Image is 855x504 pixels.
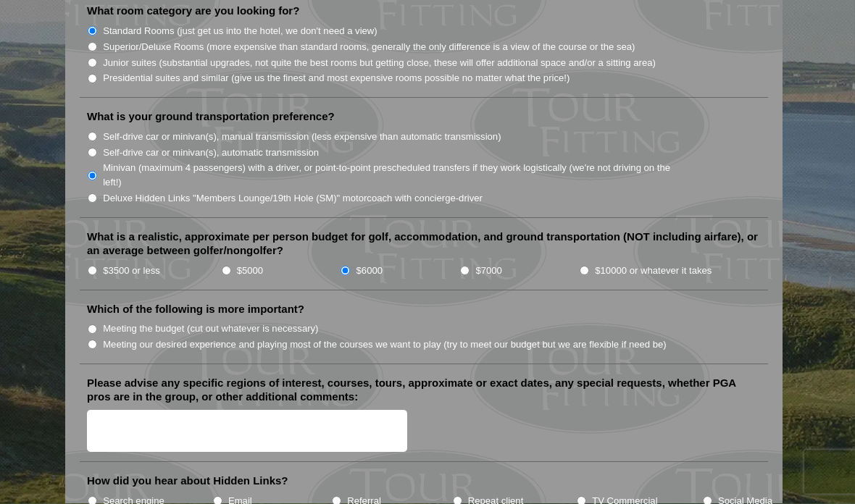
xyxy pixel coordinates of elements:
[356,264,383,279] label: $6000
[87,474,288,489] label: How did you hear about Hidden Links?
[103,192,483,206] label: Deluxe Hidden Links "Members Lounge/19th Hole (SM)" motorcoach with concierge-driver
[103,338,667,353] label: Meeting our desired experience and playing most of the courses we want to play (try to meet our b...
[103,130,501,145] label: Self-drive car or minivan(s), manual transmission (less expensive than automatic transmission)
[87,377,761,405] label: Please advise any specific regions of interest, courses, tours, approximate or exact dates, any s...
[87,303,304,317] label: Which of the following is more important?
[103,161,685,190] label: Minivan (maximum 4 passengers) with a driver, or point-to-point prescheduled transfers if they wo...
[475,264,501,279] label: $7000
[103,56,656,71] label: Junior suites (substantial upgrades, not quite the best rooms but getting close, these will offer...
[237,264,263,279] label: $5000
[103,72,570,86] label: Presidential suites and similar (give us the finest and most expensive rooms possible no matter w...
[87,230,761,259] label: What is a realistic, approximate per person budget for golf, accommodation, and ground transporta...
[103,322,318,337] label: Meeting the budget (cut out whatever is necessary)
[595,264,712,279] label: $10000 or whatever it takes
[103,25,378,39] label: Standard Rooms (just get us into the hotel, we don't need a view)
[103,146,319,161] label: Self-drive car or minivan(s), automatic transmission
[87,110,335,125] label: What is your ground transportation preference?
[103,264,160,279] label: $3500 or less
[87,4,299,19] label: What room category are you looking for?
[103,41,635,55] label: Superior/Deluxe Rooms (more expensive than standard rooms, generally the only difference is a vie...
